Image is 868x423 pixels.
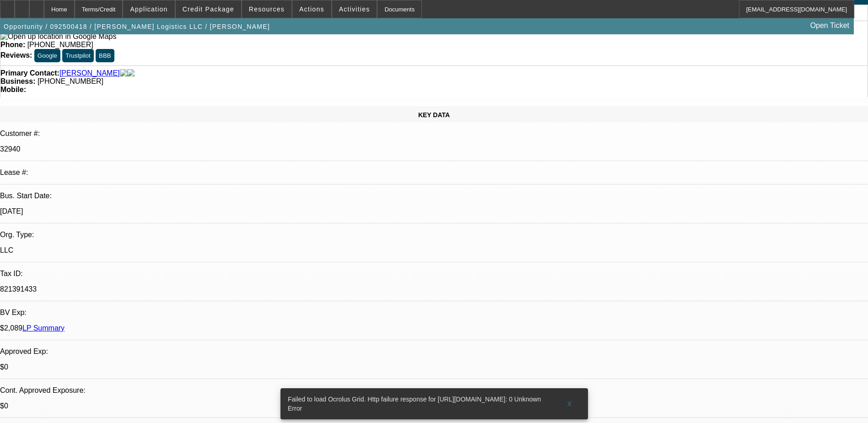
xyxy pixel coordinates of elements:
button: Application [123,0,174,18]
button: Google [34,49,60,62]
span: Actions [299,5,324,13]
button: X [555,396,584,412]
span: X [567,400,572,407]
strong: Phone: [0,41,25,49]
div: Failed to load Ocrolus Grid. Http failure response for [URL][DOMAIN_NAME]: 0 Unknown Error [280,388,555,419]
button: Credit Package [176,0,241,18]
span: [PHONE_NUMBER] [38,77,103,85]
span: Activities [339,5,370,13]
strong: Business: [0,77,35,85]
span: Opportunity / 092500418 / [PERSON_NAME] Logistics LLC / [PERSON_NAME] [4,23,270,30]
button: Actions [292,0,331,18]
a: [PERSON_NAME] [59,69,120,77]
strong: Primary Contact: [0,69,59,77]
button: BBB [96,49,114,62]
button: Activities [332,0,377,18]
a: Open Ticket [807,18,853,33]
strong: Reviews: [0,51,32,59]
img: linkedin-icon.png [127,69,135,77]
a: LP Summary [22,324,65,332]
strong: Mobile: [0,86,26,93]
span: [PHONE_NUMBER] [27,41,93,49]
span: KEY DATA [418,111,450,119]
img: facebook-icon.png [120,69,127,77]
button: Trustpilot [62,49,93,62]
button: Resources [242,0,291,18]
span: Resources [249,5,285,13]
a: View Google Maps [0,33,116,40]
span: Credit Package [183,5,234,13]
span: Application [130,5,167,13]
